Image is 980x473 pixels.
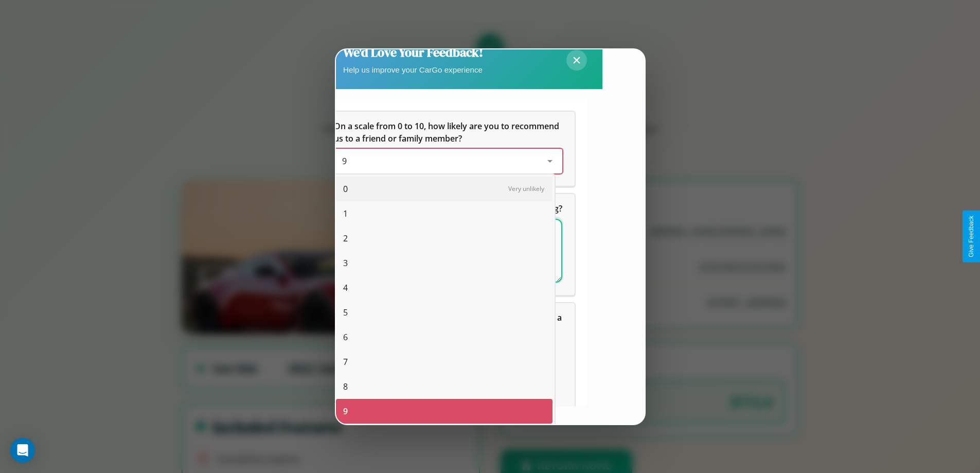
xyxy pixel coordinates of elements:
div: 6 [336,325,553,349]
div: 9 [336,399,553,424]
div: 5 [336,300,553,325]
span: 0 [343,183,348,195]
div: 0 [336,177,553,201]
span: 8 [343,380,348,393]
div: Give Feedback [968,216,975,257]
div: 7 [336,349,553,374]
span: 4 [343,282,348,294]
span: What can we do to make your experience more satisfying? [334,203,562,214]
h2: We'd Love Your Feedback! [343,44,483,61]
div: 1 [336,201,553,226]
span: 9 [342,155,347,167]
div: On a scale from 0 to 10, how likely are you to recommend us to a friend or family member? [334,149,562,173]
span: 2 [343,232,348,244]
span: On a scale from 0 to 10, how likely are you to recommend us to a friend or family member? [334,120,561,144]
h5: On a scale from 0 to 10, how likely are you to recommend us to a friend or family member? [334,120,562,145]
p: Help us improve your CarGo experience [343,63,483,77]
span: 3 [343,257,348,269]
span: Very unlikely [508,184,544,193]
div: Open Intercom Messenger [10,438,35,463]
div: On a scale from 0 to 10, how likely are you to recommend us to a friend or family member? [322,112,575,186]
div: 2 [336,226,553,251]
span: Which of the following features do you value the most in a vehicle? [334,312,564,336]
span: 1 [343,207,348,220]
span: 5 [343,306,348,319]
div: 4 [336,275,553,300]
div: 3 [336,251,553,275]
span: 9 [343,405,348,417]
div: 8 [336,374,553,399]
div: 10 [336,424,553,448]
span: 6 [343,331,348,343]
span: 7 [343,356,348,368]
